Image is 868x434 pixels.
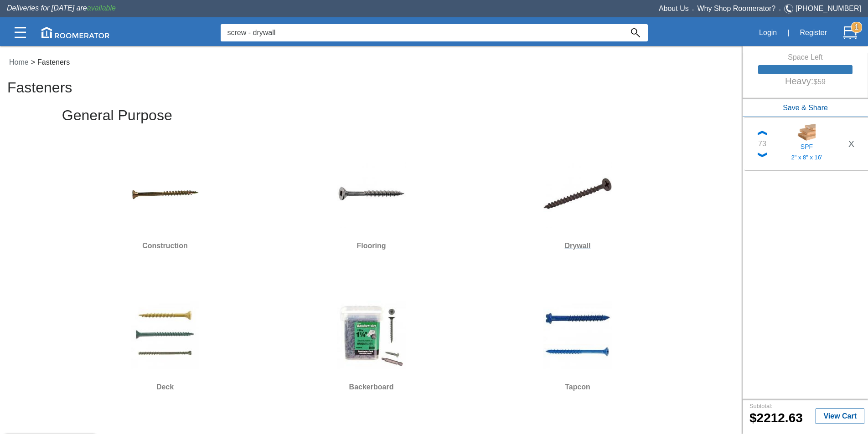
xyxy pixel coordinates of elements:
img: Screw_Backer.jpg [337,301,406,369]
img: FSFastener.jpg [337,159,406,228]
small: Subtotal: [749,403,773,409]
img: CSFastener.jpg [131,159,199,228]
button: View Cart [816,408,864,424]
img: DSFastener.jpg [543,159,612,228]
img: Screw_Tapcon.jpg [543,301,612,369]
a: Backerboard [272,294,471,393]
small: $59 [813,78,826,86]
img: 11200265_sm.jpg [797,123,816,141]
a: SPF2" x 8" x 16' [771,123,842,165]
span: Deliveries for [DATE] are [7,4,116,12]
a: About Us [659,5,689,12]
h6: Space Left [758,53,852,61]
h6: Tapcon [478,381,677,393]
img: Cart.svg [843,26,857,40]
button: X [842,136,860,151]
h6: Backerboard [272,381,471,393]
img: Telephone.svg [784,3,796,15]
h6: Construction [66,240,265,252]
a: Flooring [272,153,471,252]
span: available [87,4,116,12]
a: [PHONE_NUMBER] [796,5,861,12]
img: Up_Chevron.png [758,131,767,135]
h6: Deck [66,381,265,393]
img: Categories.svg [15,27,26,38]
h2: General Purpose [62,107,681,131]
div: 73 [758,138,766,149]
h5: Heavy: [758,74,852,86]
label: Fasteners [35,57,72,68]
b: View Cart [823,412,857,420]
img: Search_Icon.svg [631,28,640,37]
a: Home [7,58,31,66]
h5: SPF [778,141,836,150]
h6: Flooring [272,240,471,252]
strong: 1 [851,22,862,33]
img: Screw_Deck.jpg [131,301,199,369]
label: $ [749,411,757,425]
a: Drywall [478,153,677,252]
h5: 2" x 8" x 16' [778,154,836,161]
a: Why Shop Roomerator? [697,5,776,12]
b: 2212.63 [749,411,803,425]
span: • [689,8,697,12]
label: > [31,57,35,68]
a: Construction [66,153,265,252]
div: | [782,23,795,43]
button: Register [795,23,832,42]
img: Down_Chevron.png [758,153,767,157]
h6: Drywall [478,240,677,252]
img: roomerator-logo.svg [41,27,110,38]
input: Search...? [221,24,623,41]
button: Save & Share [743,99,868,117]
span: • [775,8,784,12]
button: Login [754,23,782,42]
a: Tapcon [478,294,677,393]
a: Deck [66,294,265,393]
